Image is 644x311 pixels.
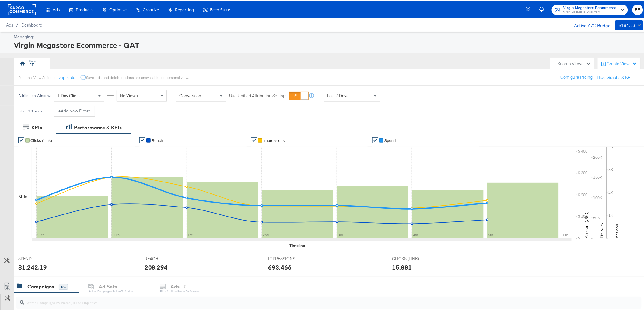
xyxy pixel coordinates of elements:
[229,92,286,97] label: Use Unified Attribution Setting:
[18,262,47,270] div: $1,242.19
[614,223,620,237] text: Actions
[24,293,584,305] input: Search Campaigns by Name, ID or Objective
[27,282,54,289] div: Campaigns
[14,39,642,49] div: Virgin Megastore Ecommerce - QAT
[58,92,81,97] span: 1 Day Clicks
[76,6,93,11] span: Products
[58,73,75,79] button: Duplicate
[568,19,612,28] div: Active A/C Budget
[607,60,637,66] div: Create View
[558,60,591,65] div: Search Views
[18,136,24,142] a: ✔
[18,74,55,79] div: Personal View Actions:
[384,137,396,142] span: Spend
[18,255,64,260] span: SPEND
[584,210,590,237] text: Amount (USD)
[139,136,145,142] a: ✔
[6,21,13,26] span: Ads
[635,5,641,12] span: FE
[30,61,34,67] div: FE
[210,6,230,11] span: Feed Suite
[18,92,51,97] div: Attribution Window:
[179,92,201,97] span: Conversion
[86,74,189,79] div: Save, edit and delete options are unavailable for personal view.
[599,221,605,237] text: Delivery
[74,123,122,130] div: Performance & KPIs
[58,107,61,113] strong: +
[18,108,43,112] div: Filter & Search:
[120,92,138,97] span: No Views
[618,20,635,28] div: $184.23
[268,262,292,270] div: 693,466
[563,9,619,13] span: Virgin Megastore / Assembly
[13,21,21,26] span: /
[289,242,305,247] div: Timeline
[143,6,159,11] span: Creative
[392,255,438,260] span: CLICKS (LINK)
[615,19,643,29] button: $184.23
[145,262,168,270] div: 208,294
[30,137,52,142] span: Clicks (Link)
[556,71,597,82] button: Configure Pacing
[563,4,619,10] span: Virgin Megastore Ecommerce - QAT
[152,137,163,142] span: Reach
[632,3,643,14] button: FE
[268,255,314,260] span: IMPRESSIONS
[392,262,412,270] div: 15,881
[59,283,68,288] div: 186
[263,137,285,142] span: Impressions
[14,33,642,39] div: Managing:
[21,21,42,26] a: Dashboard
[53,6,60,11] span: Ads
[109,6,127,11] span: Optimize
[372,136,378,142] a: ✔
[251,136,257,142] a: ✔
[327,92,348,97] span: Last 7 Days
[175,6,194,11] span: Reporting
[145,255,190,260] span: REACH
[597,73,634,79] button: Hide Graphs & KPIs
[552,3,628,14] button: Virgin Megastore Ecommerce - QATVirgin Megastore / Assembly
[54,104,95,115] button: +Add New Filters
[31,123,42,130] div: KPIs
[18,192,27,198] div: KPIs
